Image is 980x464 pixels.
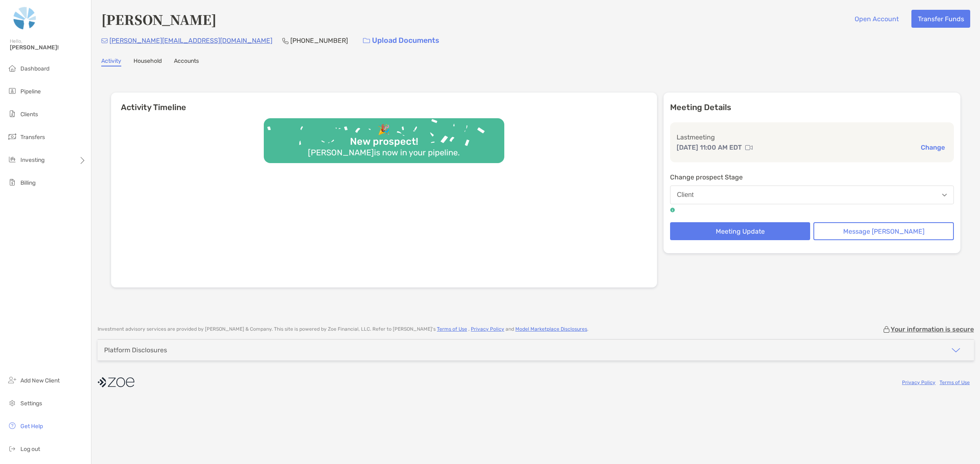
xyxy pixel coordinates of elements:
[174,57,199,66] a: Accounts
[670,102,954,113] p: Meeting Details
[111,93,657,112] h6: Activity Timeline
[918,143,947,152] button: Change
[10,3,40,33] img: Zoe Logo
[7,109,17,119] img: clients icon
[282,38,289,44] img: Phone Icon
[20,423,43,430] span: Get Help
[104,346,167,354] div: Platform Disclosures
[20,179,36,186] span: Billing
[7,86,17,96] img: pipeline icon
[670,172,954,182] p: Change prospect Stage
[670,186,954,204] button: Client
[20,157,45,164] span: Investing
[670,222,811,240] button: Meeting Update
[7,421,17,431] img: get-help icon
[98,373,134,391] img: company logo
[911,10,970,28] button: Transfer Funds
[7,398,17,408] img: settings icon
[20,400,42,407] span: Settings
[7,155,17,164] img: investing icon
[20,446,40,453] span: Log out
[745,144,753,151] img: communication type
[7,132,17,141] img: transfers icon
[20,377,60,384] span: Add New Client
[677,132,947,142] p: Last meeting
[358,32,445,49] a: Upload Documents
[20,111,38,118] span: Clients
[20,134,45,141] span: Transfers
[437,326,467,332] a: Terms of Use
[471,326,504,332] a: Privacy Policy
[98,326,588,332] p: Investment advisory services are provided by [PERSON_NAME] & Company . This site is powered by Zo...
[813,222,954,240] button: Message [PERSON_NAME]
[902,380,935,385] a: Privacy Policy
[363,38,370,44] img: button icon
[20,65,49,72] span: Dashboard
[677,191,694,199] div: Client
[891,325,974,333] p: Your information is secure
[940,380,970,385] a: Terms of Use
[347,136,421,148] div: New prospect!
[7,444,17,453] img: logout icon
[677,142,742,152] p: [DATE] 11:00 AM EDT
[7,177,17,187] img: billing icon
[848,10,905,28] button: Open Account
[7,63,17,73] img: dashboard icon
[10,44,86,51] span: [PERSON_NAME]!
[134,57,162,66] a: Household
[290,35,348,46] p: [PHONE_NUMBER]
[101,10,216,29] h4: [PERSON_NAME]
[951,345,961,355] img: icon arrow
[670,208,675,212] img: tooltip
[305,148,463,157] div: [PERSON_NAME] is now in your pipeline.
[7,375,17,385] img: add_new_client icon
[101,38,108,43] img: Email Icon
[515,326,587,332] a: Model Marketplace Disclosures
[264,118,504,156] img: Confetti
[101,57,121,66] a: Activity
[374,124,393,136] div: 🎉
[942,194,947,197] img: Open dropdown arrow
[109,35,272,46] p: [PERSON_NAME][EMAIL_ADDRESS][DOMAIN_NAME]
[20,88,41,95] span: Pipeline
